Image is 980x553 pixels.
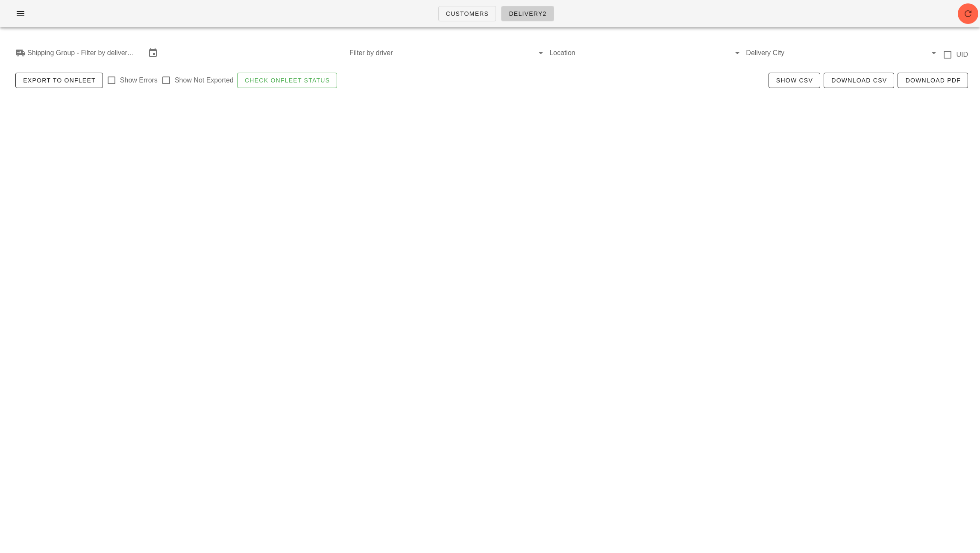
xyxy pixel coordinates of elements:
[956,50,968,59] label: UID
[349,46,546,60] div: Filter by driver
[776,77,813,84] span: Show CSV
[175,76,234,85] label: Show Not Exported
[824,73,894,88] button: Download CSV
[244,77,330,84] span: Check Onfleet Status
[831,77,887,84] span: Download CSV
[120,76,158,85] label: Show Errors
[438,6,496,21] a: Customers
[746,46,939,60] div: Delivery City
[237,73,337,88] button: Check Onfleet Status
[508,10,546,17] span: Delivery2
[898,73,968,88] button: Download PDF
[501,6,554,21] a: Delivery2
[23,77,96,84] span: Export to Onfleet
[15,73,103,88] button: Export to Onfleet
[769,73,820,88] button: Show CSV
[905,77,961,84] span: Download PDF
[446,10,489,17] span: Customers
[549,46,742,60] div: Location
